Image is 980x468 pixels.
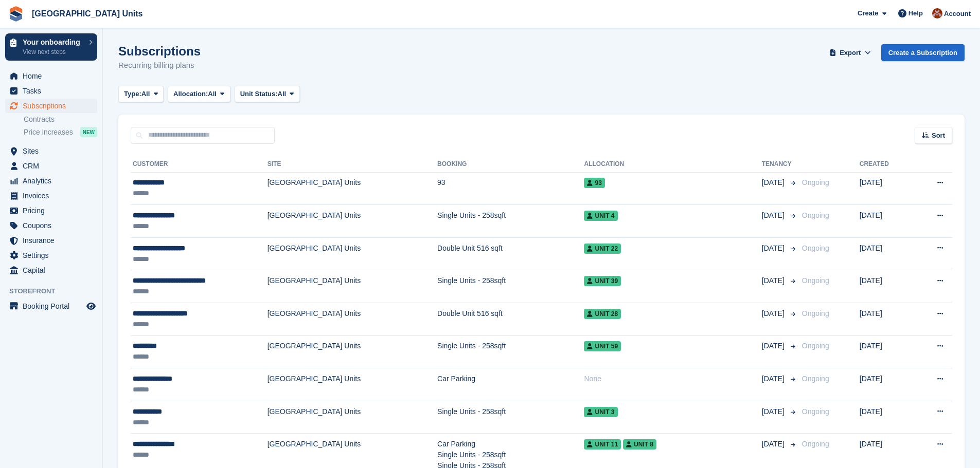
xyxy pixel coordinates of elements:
[437,205,584,238] td: Single Units - 258sqft
[437,237,584,270] td: Double Unit 516 sqft
[23,174,84,188] span: Analytics
[8,6,24,22] img: stora-icon-8386f47178a22dfd0bd8f6a31ec36ba5ce8667c1dd55bd0f319d3a0aa187defe.svg
[85,300,97,312] a: Preview store
[623,439,656,450] span: Unit 8
[5,189,97,203] a: menu
[802,440,829,448] span: Ongoing
[240,89,278,99] span: Unit Status:
[802,244,829,252] span: Ongoing
[437,172,584,205] td: 93
[802,342,829,350] span: Ongoing
[24,115,97,124] a: Contracts
[584,341,621,351] span: Unit 59
[762,373,787,384] span: [DATE]
[23,69,84,83] span: Home
[860,303,913,336] td: [DATE]
[5,174,97,188] a: menu
[23,39,84,46] p: Your onboarding
[173,89,208,99] span: Allocation:
[584,373,761,384] div: None
[80,127,97,137] div: NEW
[860,205,913,238] td: [DATE]
[23,248,84,263] span: Settings
[268,172,437,205] td: [GEOGRAPHIC_DATA] Units
[437,303,584,336] td: Double Unit 516 sqft
[23,159,84,173] span: CRM
[437,368,584,401] td: Car Parking
[23,299,84,313] span: Booking Portal
[168,86,230,103] button: Allocation: All
[5,84,97,98] a: menu
[268,303,437,336] td: [GEOGRAPHIC_DATA] Units
[23,99,84,113] span: Subscriptions
[118,44,201,58] h1: Subscriptions
[278,89,287,99] span: All
[131,156,268,173] th: Customer
[840,48,861,58] span: Export
[762,177,787,188] span: [DATE]
[584,309,621,319] span: Unit 28
[268,335,437,368] td: [GEOGRAPHIC_DATA] Units
[908,8,923,18] span: Help
[208,89,217,99] span: All
[944,9,971,19] span: Account
[268,237,437,270] td: [GEOGRAPHIC_DATA] Units
[881,44,965,61] a: Create a Subscription
[762,210,787,221] span: [DATE]
[23,84,84,98] span: Tasks
[762,406,787,417] span: [DATE]
[584,276,621,286] span: Unit 39
[5,263,97,277] a: menu
[584,178,604,188] span: 93
[858,8,878,18] span: Create
[23,263,84,277] span: Capital
[762,341,787,351] span: [DATE]
[268,156,437,173] th: Site
[235,86,300,103] button: Unit Status: All
[5,248,97,263] a: menu
[141,89,150,99] span: All
[860,401,913,434] td: [DATE]
[5,299,97,313] a: menu
[802,178,829,186] span: Ongoing
[5,144,97,158] a: menu
[860,156,913,173] th: Created
[124,89,141,99] span: Type:
[762,156,798,173] th: Tenancy
[23,233,84,248] span: Insurance
[584,244,621,254] span: Unit 22
[23,218,84,233] span: Coupons
[23,189,84,203] span: Invoices
[762,439,787,450] span: [DATE]
[437,270,584,303] td: Single Units - 258sqft
[860,335,913,368] td: [DATE]
[762,308,787,319] span: [DATE]
[118,86,164,103] button: Type: All
[118,60,201,71] p: Recurring billing plans
[24,126,97,138] a: Price increases NEW
[860,368,913,401] td: [DATE]
[802,375,829,383] span: Ongoing
[268,270,437,303] td: [GEOGRAPHIC_DATA] Units
[23,203,84,218] span: Pricing
[268,401,437,434] td: [GEOGRAPHIC_DATA] Units
[802,276,829,285] span: Ongoing
[268,368,437,401] td: [GEOGRAPHIC_DATA] Units
[828,44,873,61] button: Export
[860,237,913,270] td: [DATE]
[437,335,584,368] td: Single Units - 258sqft
[5,33,97,61] a: Your onboarding View next steps
[5,99,97,113] a: menu
[762,243,787,254] span: [DATE]
[5,203,97,218] a: menu
[268,205,437,238] td: [GEOGRAPHIC_DATA] Units
[584,156,761,173] th: Allocation
[932,8,942,18] img: Laura Clinnick
[437,156,584,173] th: Booking
[5,218,97,233] a: menu
[5,69,97,83] a: menu
[584,439,621,450] span: Unit 11
[23,144,84,158] span: Sites
[9,286,102,296] span: Storefront
[932,130,945,141] span: Sort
